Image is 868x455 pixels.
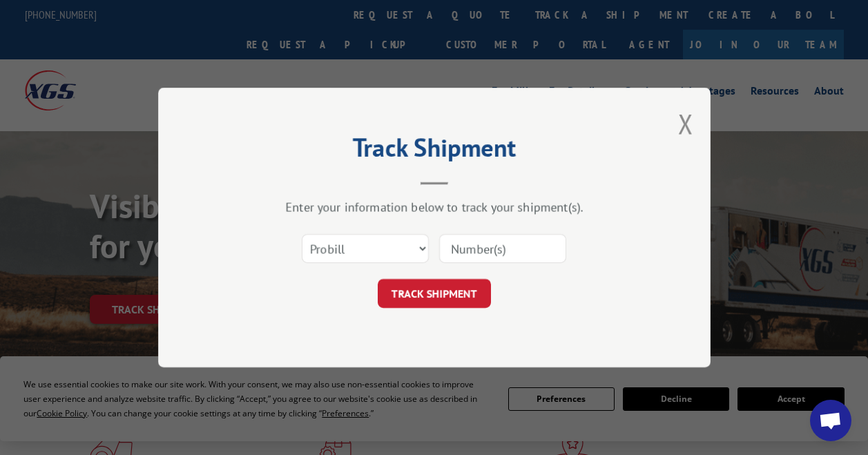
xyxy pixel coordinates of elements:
[378,279,491,308] button: TRACK SHIPMENT
[227,138,642,164] h2: Track Shipment
[810,400,851,441] div: Open chat
[678,105,693,142] button: Close modal
[439,234,566,263] input: Number(s)
[227,199,642,215] div: Enter your information below to track your shipment(s).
